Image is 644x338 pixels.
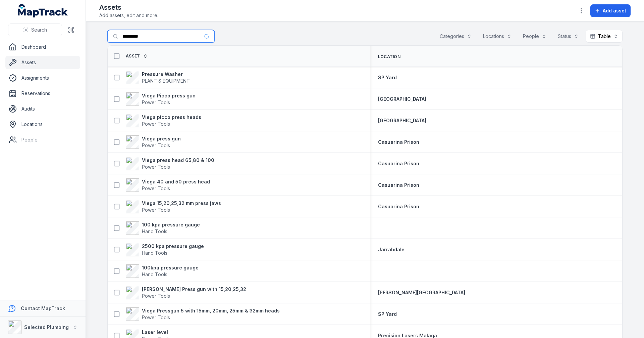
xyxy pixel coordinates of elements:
a: Viega 15,20,25,32 mm press jawsPower Tools [126,200,221,213]
span: Add asset [603,7,626,14]
strong: 100kpa pressure gauge [142,264,199,271]
strong: Viega picco press heads [142,114,201,121]
a: Viega 40 and 50 press headPower Tools [126,178,210,192]
button: Categories [435,30,476,43]
span: Hand Tools [142,271,167,277]
a: Casuarina Prison [378,203,419,210]
span: Power Tools [142,207,170,213]
span: Casuarina Prison [378,204,419,209]
a: SP Yard [378,311,397,318]
strong: Viega Picco press gun [142,92,196,99]
span: Search [31,27,47,33]
strong: Viega 15,20,25,32 mm press jaws [142,200,221,207]
strong: 2500 kpa pressure gauge [142,243,204,250]
a: Pressure WasherPLANT & EQUIPMENT [126,71,190,84]
a: Viega Pressgun 5 with 15mm, 20mm, 25mm & 32mm headsPower Tools [126,307,280,321]
strong: Laser level [142,329,170,336]
a: 2500 kpa pressure gaugeHand Tools [126,243,204,256]
h2: Assets [99,3,158,12]
strong: Selected Plumbing [24,324,69,330]
a: Casuarina Prison [378,139,419,145]
a: Jarrahdale [378,246,405,253]
strong: Viega 40 and 50 press head [142,178,210,185]
a: [PERSON_NAME][GEOGRAPHIC_DATA] [378,289,465,296]
a: Assignments [5,71,80,85]
a: Audits [5,102,80,116]
span: Asset [126,53,140,59]
a: Assets [5,56,80,69]
span: Location [378,54,400,59]
a: Viega press gunPower Tools [126,135,181,149]
span: SP Yard [378,311,397,317]
a: SP Yard [378,74,397,81]
span: Power Tools [142,185,170,191]
a: Viega picco press headsPower Tools [126,114,201,127]
span: Jarrahdale [378,247,405,252]
a: Casuarina Prison [378,182,419,188]
span: [PERSON_NAME][GEOGRAPHIC_DATA] [378,290,465,295]
strong: Viega Pressgun 5 with 15mm, 20mm, 25mm & 32mm heads [142,307,280,314]
span: [GEOGRAPHIC_DATA] [378,118,426,123]
a: [GEOGRAPHIC_DATA] [378,96,426,102]
a: [PERSON_NAME] Press gun with 15,20,25,32Power Tools [126,286,246,299]
a: Casuarina Prison [378,160,419,167]
span: Add assets, edit and more. [99,12,158,19]
strong: Viega press head 65,80 & 100 [142,157,214,164]
span: Casuarina Prison [378,139,419,145]
span: Hand Tools [142,228,167,234]
span: [GEOGRAPHIC_DATA] [378,96,426,102]
a: MapTrack [18,4,68,17]
span: Power Tools [142,164,170,170]
button: Search [8,24,62,36]
button: Locations [479,30,516,43]
a: [GEOGRAPHIC_DATA] [378,117,426,124]
strong: Contact MapTrack [21,305,65,311]
span: Power Tools [142,99,170,105]
span: Power Tools [142,293,170,299]
span: PLANT & EQUIPMENT [142,78,190,84]
strong: Viega press gun [142,135,181,142]
span: SP Yard [378,75,397,80]
button: Status [553,30,583,43]
a: Viega press head 65,80 & 100Power Tools [126,157,214,170]
strong: [PERSON_NAME] Press gun with 15,20,25,32 [142,286,246,293]
span: Power Tools [142,314,170,320]
span: Casuarina Prison [378,182,419,188]
a: 100 kpa pressure gaugeHand Tools [126,221,200,235]
a: Viega Picco press gunPower Tools [126,92,196,106]
button: Add asset [590,4,631,17]
button: Table [586,30,623,43]
span: Power Tools [142,142,170,148]
a: People [5,133,80,146]
strong: Pressure Washer [142,71,190,78]
a: Asset [126,53,148,59]
a: Locations [5,118,80,131]
span: Casuarina Prison [378,161,419,166]
span: Power Tools [142,121,170,127]
strong: 100 kpa pressure gauge [142,221,200,228]
button: People [519,30,551,43]
a: Dashboard [5,40,80,54]
a: 100kpa pressure gaugeHand Tools [126,264,199,278]
a: Reservations [5,87,80,100]
span: Hand Tools [142,250,167,256]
